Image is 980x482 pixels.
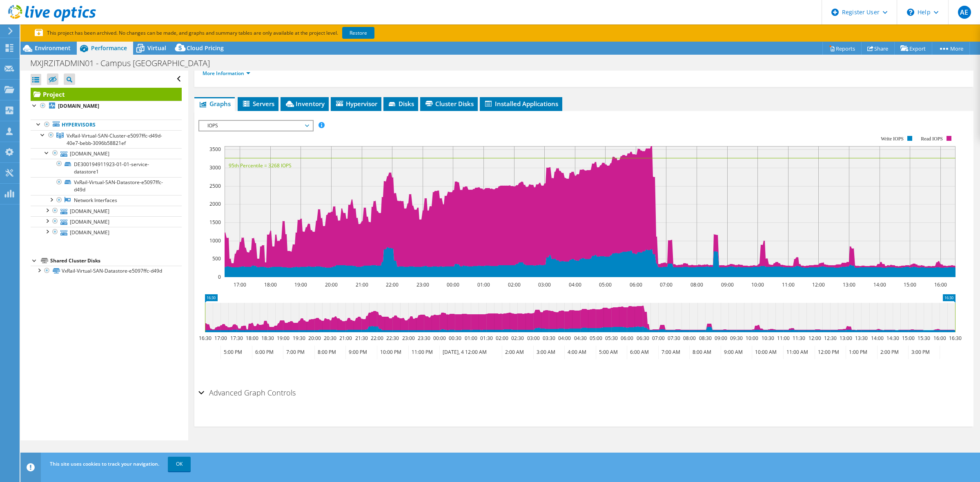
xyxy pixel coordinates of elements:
span: Graphs [198,100,231,108]
text: 3000 [209,164,221,171]
a: DE300194911923-01-01-service-datastore1 [31,159,182,177]
text: 15:30 [918,335,930,342]
text: 09:00 [721,281,734,288]
text: 17:00 [214,335,227,342]
text: 19:00 [277,335,290,342]
text: 01:00 [477,281,490,288]
p: This project has been archived. No changes can be made, and graphs and summary tables are only av... [35,29,435,38]
text: 16:30 [199,335,212,342]
text: 10:30 [762,335,774,342]
text: 03:00 [538,281,551,288]
text: 00:00 [433,335,446,342]
text: Write IOPS [881,136,904,142]
span: AE [958,6,971,19]
text: 20:00 [325,281,338,288]
text: 02:00 [508,281,521,288]
text: 22:00 [371,335,383,342]
text: 2500 [209,182,221,189]
a: [DOMAIN_NAME] [31,148,182,159]
text: 09:00 [715,335,727,342]
a: Restore [342,27,374,39]
text: 07:00 [652,335,665,342]
span: IOPS [203,121,308,131]
text: 17:00 [234,281,246,288]
a: VxRail-Virtual-SAN-Cluster-e5097ffc-d49d-40e7-bebb-3096b58821ef [31,130,182,148]
svg: \n [907,9,914,16]
text: 15:00 [902,335,915,342]
text: 14:00 [871,335,884,342]
text: 17:30 [230,335,243,342]
span: Disks [388,100,414,108]
span: Virtual [147,44,166,52]
a: More Information [203,70,250,77]
a: Network Interfaces [31,195,182,206]
text: Read IOPS [921,136,943,142]
text: 07:30 [668,335,680,342]
a: Project [31,88,182,101]
text: 00:00 [447,281,459,288]
text: 05:30 [605,335,618,342]
text: 16:00 [933,335,946,342]
a: Share [861,42,895,55]
text: 1500 [209,219,221,226]
a: VxRail-Virtual-SAN-Datastore-e5097ffc-d49d [31,177,182,195]
text: 95th Percentile = 3268 IOPS [229,162,292,169]
a: Reports [822,42,862,55]
text: 22:30 [386,335,399,342]
text: 23:00 [402,335,415,342]
text: 13:00 [840,335,852,342]
span: Environment [35,44,71,52]
span: Cloud Pricing [187,44,224,52]
text: 23:30 [418,335,430,342]
span: VxRail-Virtual-SAN-Cluster-e5097ffc-d49d-40e7-bebb-3096b58821ef [67,132,162,147]
text: 12:30 [824,335,837,342]
text: 19:00 [294,281,307,288]
text: 11:00 [777,335,790,342]
span: Servers [242,100,274,108]
text: 11:30 [793,335,805,342]
text: 18:30 [261,335,274,342]
a: VxRail-Virtual-SAN-Datastore-e5097ffc-d49d [31,266,182,276]
span: Installed Applications [484,100,558,108]
a: OK [168,457,191,471]
text: 09:30 [730,335,743,342]
span: Cluster Disks [424,100,474,108]
text: 15:00 [904,281,916,288]
span: Inventory [285,100,325,108]
h2: Advanced Graph Controls [198,384,296,401]
text: 16:30 [949,335,962,342]
a: [DOMAIN_NAME] [31,101,182,111]
text: 2000 [209,200,221,207]
b: [DOMAIN_NAME] [58,102,99,109]
text: 02:30 [511,335,524,342]
a: Hypervisors [31,120,182,130]
text: 04:30 [574,335,587,342]
text: 12:00 [808,335,821,342]
text: 0 [218,273,221,280]
text: 20:00 [308,335,321,342]
text: 21:00 [356,281,368,288]
text: 18:00 [264,281,277,288]
text: 21:30 [355,335,368,342]
text: 03:00 [527,335,540,342]
a: [DOMAIN_NAME] [31,227,182,238]
text: 05:00 [590,335,602,342]
text: 08:30 [699,335,712,342]
text: 10:00 [751,281,764,288]
text: 23:00 [416,281,429,288]
span: Hypervisor [335,100,377,108]
span: Performance [91,44,127,52]
text: 04:00 [569,281,581,288]
text: 19:30 [293,335,305,342]
text: 21:00 [339,335,352,342]
text: 13:00 [843,281,855,288]
text: 14:30 [886,335,899,342]
text: 1000 [209,237,221,244]
span: This site uses cookies to track your navigation. [50,460,159,467]
text: 06:30 [637,335,649,342]
text: 20:30 [324,335,336,342]
text: 08:00 [690,281,703,288]
text: 10:00 [746,335,758,342]
text: 06:00 [630,281,642,288]
text: 03:30 [543,335,555,342]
